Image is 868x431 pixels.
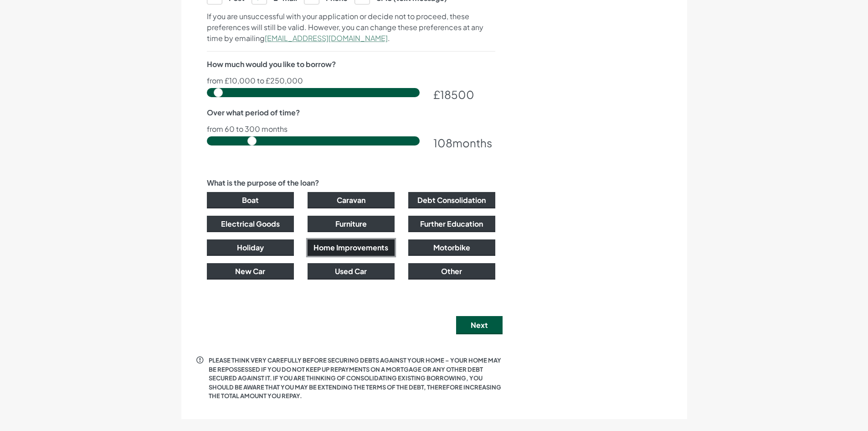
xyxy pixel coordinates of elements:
button: Used Car [308,263,395,280]
div: months [433,135,495,151]
button: Electrical Goods [207,216,294,232]
button: Home Improvements [308,239,395,256]
button: Caravan [308,192,395,208]
span: 108 [433,136,452,150]
label: What is the purpose of the loan? [207,177,319,188]
p: from 60 to 300 months [207,125,495,133]
span: 18500 [440,88,474,101]
button: Motorbike [408,239,495,256]
button: Further Education [408,216,495,232]
button: Holiday [207,239,294,256]
p: PLEASE THINK VERY CAREFULLY BEFORE SECURING DEBTS AGAINST YOUR HOME – YOUR HOME MAY BE REPOSSESSE... [209,356,503,401]
p: from £10,000 to £250,000 [207,77,495,84]
a: [EMAIL_ADDRESS][DOMAIN_NAME] [265,33,388,43]
button: Boat [207,192,294,208]
p: If you are unsuccessful with your application or decide not to proceed, these preferences will st... [207,11,495,44]
div: £ [433,86,495,103]
button: Next [456,316,503,334]
button: Debt Consolidation [408,192,495,208]
label: How much would you like to borrow? [207,59,336,70]
button: Furniture [308,216,395,232]
label: Over what period of time? [207,107,300,118]
button: New Car [207,263,294,280]
button: Other [408,263,495,280]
